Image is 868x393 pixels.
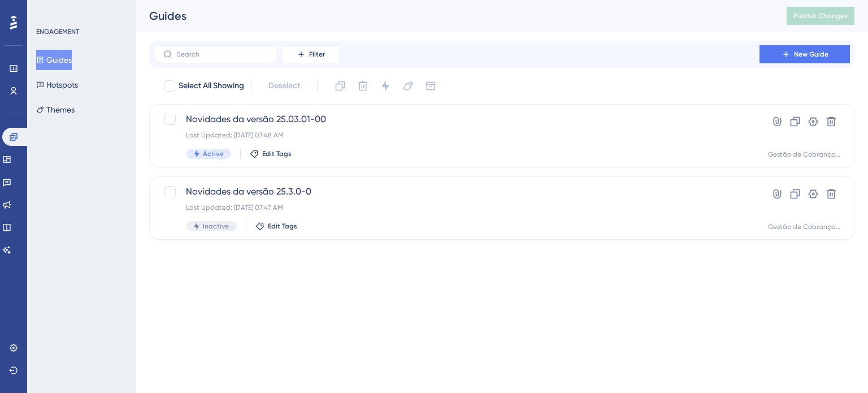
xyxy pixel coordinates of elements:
[186,131,727,140] div: Last Updated: [DATE] 07:48 AM
[768,222,840,231] div: Gestão de Cobranças - Painel
[179,79,244,93] span: Select All Showing
[258,76,310,96] button: Deselect
[177,50,268,58] input: Search
[36,75,78,95] button: Hotspots
[149,8,758,24] div: Guides
[203,149,223,158] span: Active
[787,7,854,25] button: Publish Changes
[794,50,828,59] span: New Guide
[186,185,727,198] span: Novidades da versão 25.3.0-0
[268,222,297,231] span: Edit Tags
[309,50,325,59] span: Filter
[203,222,229,231] span: Inactive
[186,203,727,212] div: Last Updated: [DATE] 07:47 AM
[262,149,292,158] span: Edit Tags
[186,113,727,126] span: Novidades da versão 25.03.01-00
[250,149,292,158] button: Edit Tags
[255,222,297,231] button: Edit Tags
[793,11,848,20] span: Publish Changes
[759,45,850,63] button: New Guide
[36,100,75,120] button: Themes
[268,79,300,93] span: Deselect
[283,45,339,63] button: Filter
[768,150,840,159] div: Gestão de Cobranças - Painel
[36,27,79,36] div: ENGAGEMENT
[36,50,72,70] button: Guides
